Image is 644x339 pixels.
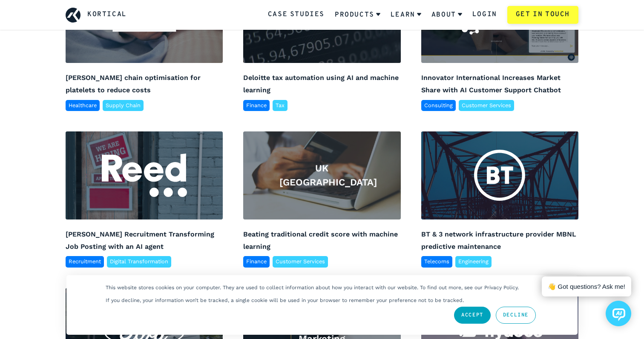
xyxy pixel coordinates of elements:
[431,4,462,26] a: About
[107,256,171,267] div: Digital Transformation
[421,256,452,267] div: Telecoms
[243,230,398,251] a: Beating traditional credit score with machine learning
[454,307,491,324] a: Accept
[106,297,464,303] p: If you decline, your information won’t be tracked, a single cookie will be used in your browser t...
[102,154,187,197] img: Reed client logo
[459,100,514,111] div: Customer Services
[279,161,365,190] h2: UK [GEOGRAPHIC_DATA]
[66,230,214,251] a: [PERSON_NAME] Recruitment Transforming Job Posting with an AI agent
[421,131,578,219] a: BT client logo
[243,131,400,219] a: UK [GEOGRAPHIC_DATA]
[106,285,519,291] p: This website stores cookies on your computer. They are used to collect information about how you ...
[243,100,270,111] div: Finance
[103,100,144,111] div: Supply Chain
[472,9,497,20] a: Login
[421,100,456,111] div: Consulting
[474,150,525,201] img: BT client logo
[421,74,561,94] a: Innovator International Increases Market Share with AI Customer Support Chatbot
[335,4,380,26] a: Products
[496,307,536,324] a: Decline
[243,74,399,94] a: Deloitte tax automation using AI and machine learning
[273,256,328,267] div: Customer Services
[87,9,127,20] a: Kortical
[421,230,576,251] a: BT & 3 network infrastructure provider MBNL predictive maintenance
[243,256,270,267] div: Finance
[268,9,325,20] a: Case Studies
[455,256,492,267] div: Engineering
[507,6,578,24] a: Get in touch
[66,131,223,219] a: Reed client logo
[66,256,104,267] div: Recruitment
[273,100,287,111] div: Tax
[66,100,100,111] div: Healthcare
[66,74,201,94] a: [PERSON_NAME] chain optimisation for platelets to reduce costs
[391,4,421,26] a: Learn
